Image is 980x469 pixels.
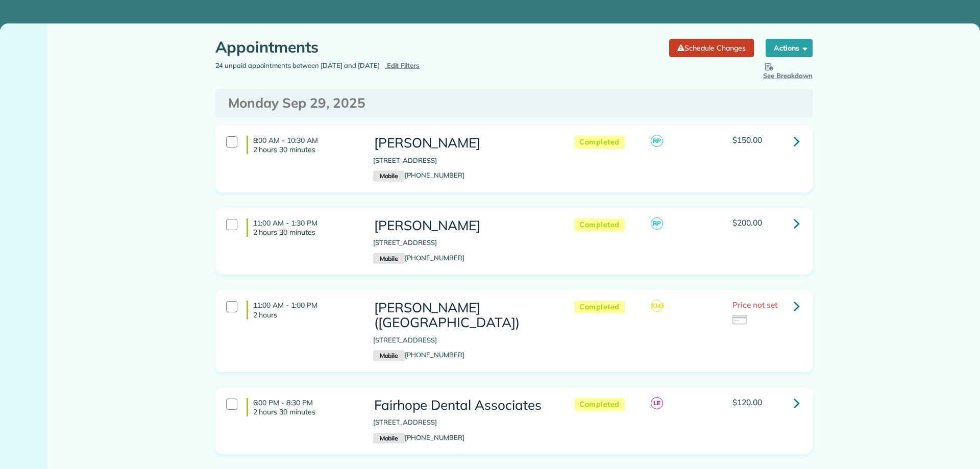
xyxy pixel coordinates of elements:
button: See Breakdown [763,61,813,81]
p: [STREET_ADDRESS] [373,156,554,166]
h4: 6:00 PM - 8:30 PM [247,398,358,416]
h4: 11:00 AM - 1:00 PM [247,301,358,319]
h4: 8:00 AM - 10:30 AM [247,136,358,154]
small: Mobile [373,433,405,444]
small: Mobile [373,350,405,361]
span: RP [651,217,663,230]
span: LE [651,397,663,409]
p: [STREET_ADDRESS] [373,335,554,345]
p: [STREET_ADDRESS] [373,238,554,248]
span: $150.00 [732,135,762,145]
p: 2 hours 30 minutes [253,145,358,154]
small: Mobile [373,253,405,264]
small: Mobile [373,170,405,182]
button: Actions [766,39,813,57]
h3: [PERSON_NAME] ([GEOGRAPHIC_DATA]) [373,301,554,330]
p: [STREET_ADDRESS] [373,417,554,428]
span: $200.00 [732,217,762,228]
h3: [PERSON_NAME] [373,218,554,233]
span: See Breakdown [763,61,813,80]
p: 2 hours 30 minutes [253,228,358,237]
a: Edit Filters [385,61,420,69]
a: Mobile[PHONE_NUMBER] [373,254,464,262]
a: Mobile[PHONE_NUMBER] [373,171,464,179]
p: 2 hours 30 minutes [253,407,358,416]
span: Price not set [732,300,777,310]
p: 2 hours [253,310,358,319]
span: $120.00 [732,397,762,407]
h4: 11:00 AM - 1:30 PM [247,218,358,237]
span: Completed [574,398,625,411]
img: icon_credit_card_neutral-3d9a980bd25ce6dbb0f2033d7200983694762465c175678fcbc2d8f4bc43548e.png [732,315,748,326]
div: 24 unpaid appointments between [DATE] and [DATE] [208,61,514,71]
a: Mobile[PHONE_NUMBER] [373,351,464,359]
span: KM3 [651,300,663,312]
h1: Appointments [215,39,662,56]
h3: [PERSON_NAME] [373,136,554,151]
h3: Fairhope Dental Associates [373,398,554,413]
span: Edit Filters [387,61,420,69]
a: Schedule Changes [669,39,753,57]
span: Completed [574,301,625,313]
h3: Monday Sep 29, 2025 [228,96,800,111]
span: Completed [574,218,625,231]
a: Mobile[PHONE_NUMBER] [373,433,464,441]
span: Completed [574,136,625,149]
span: RP [651,135,663,147]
